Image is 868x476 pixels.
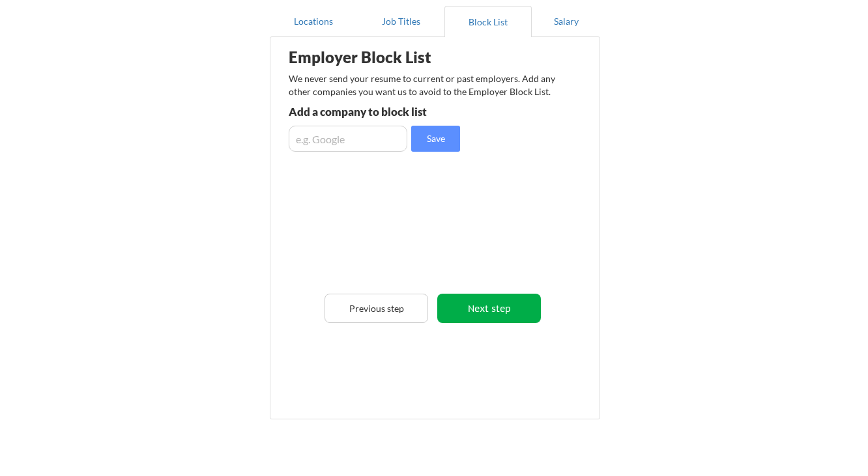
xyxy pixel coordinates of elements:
[532,6,600,37] button: Salary
[270,6,357,37] button: Locations
[444,6,532,37] button: Block List
[437,294,541,323] button: Next step
[289,72,563,98] div: We never send your resume to current or past employers. Add any other companies you want us to av...
[289,49,493,65] div: Employer Block List
[289,126,407,152] input: e.g. Google
[357,6,444,37] button: Job Titles
[325,294,428,323] button: Previous step
[289,106,480,117] div: Add a company to block list
[411,126,460,152] button: Save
